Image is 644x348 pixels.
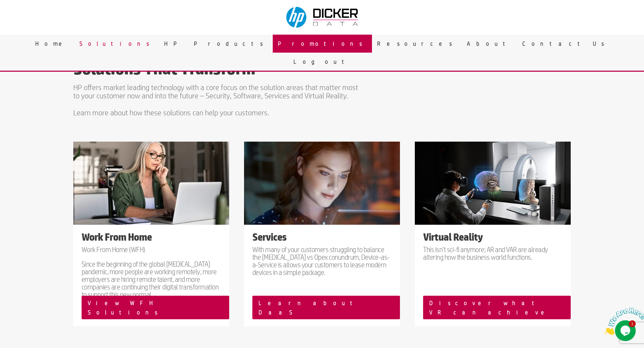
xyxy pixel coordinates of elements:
[282,3,364,31] img: Dicker Data & HP
[73,108,269,117] span: Learn more about how these solutions can help your customers.
[423,232,562,246] h4: Virtual Reality
[82,232,221,246] h4: Work From Home
[252,232,392,246] h4: Services
[3,3,46,30] img: Chat attention grabber
[82,296,229,319] a: View WFH Solutions
[159,35,273,53] a: HP Products
[517,35,614,53] a: Contact Us
[73,142,229,225] img: Work From Home bundles recommended
[273,35,372,53] a: Promotions
[372,35,462,53] a: Resources
[82,260,221,298] p: Since the beginning of the global [MEDICAL_DATA] pandemic, more people are working remotely, more...
[423,296,571,319] a: Discover what VR can achieve
[601,305,644,338] iframe: chat widget
[462,35,517,53] a: About
[423,246,562,261] p: This isn’t sci-fi anymore; AR and VAR are already altering how the business world functions.
[288,53,356,71] a: Logout
[30,35,74,53] a: Home
[73,83,358,100] span: HP offers market leading technology with a core focus on the solution areas that matter most to y...
[252,296,400,319] a: Learn about DaaS
[252,246,392,276] p: With many of your customers struggling to balance the [MEDICAL_DATA] vs Opex conundrum, Device-as...
[82,246,221,260] p: Work From Home (WFH)
[74,35,159,53] a: Solutions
